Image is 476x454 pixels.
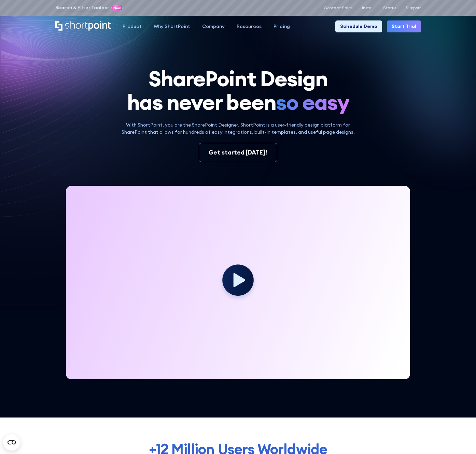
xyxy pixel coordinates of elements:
button: Open CMP widget [3,434,20,451]
a: Product [117,20,148,32]
span: so easy [276,90,349,114]
a: Resources [231,20,268,32]
a: Status [383,5,396,10]
h1: SharePoint Design has never been [55,67,421,114]
div: Get started [DATE]! [209,148,267,157]
a: Why ShortPoint [148,20,196,32]
div: Pricing [274,23,290,30]
p: With ShortPoint, you are the SharePoint Designer. ShortPoint is a user-friendly design platform f... [117,121,359,136]
a: Contact Sales [324,5,352,10]
a: Start Trial [387,20,421,32]
div: Resources [237,23,262,30]
a: Install [362,5,374,10]
a: Support [406,5,421,10]
a: Company [196,20,231,32]
a: Search & Filter Toolbar [55,4,110,11]
div: Why ShortPoint [154,23,190,30]
iframe: Chat Widget [442,421,476,454]
a: Pricing [268,20,296,32]
a: Schedule Demo [335,20,382,32]
div: Product [123,23,142,30]
a: Home [55,21,111,31]
a: Get started [DATE]! [199,143,277,162]
div: Company [202,23,225,30]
